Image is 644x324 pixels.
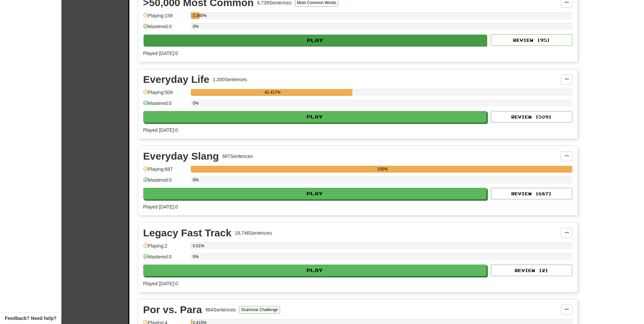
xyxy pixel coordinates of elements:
[143,23,187,34] div: Mastered: 0
[193,89,353,96] div: 42.417%
[143,74,209,85] div: Everyday Life
[143,228,232,238] div: Legacy Fast Track
[235,230,272,236] div: 19,746 Sentences
[143,265,487,276] button: Play
[143,242,187,254] div: Playing: 2
[213,76,247,83] div: 1,200 Sentences
[5,315,56,322] span: Open feedback widget
[143,253,187,265] div: Mastered: 0
[143,204,178,210] span: Played [DATE]: 0
[143,281,178,286] span: Played [DATE]: 0
[239,306,280,313] button: Grammar Challenge
[143,89,187,100] div: Playing: 509
[193,12,200,19] div: 2.345%
[143,111,487,123] button: Play
[491,34,572,46] button: Review (95)
[491,188,572,199] button: Review (687)
[143,188,487,199] button: Play
[143,305,202,315] div: Por vs. Para
[143,51,178,56] span: Played [DATE]: 0
[143,151,219,161] div: Everyday Slang
[193,166,572,173] div: 100%
[205,306,236,313] div: 964 Sentences
[143,127,178,133] span: Played [DATE]: 0
[143,12,187,23] div: Playing: 158
[491,265,572,276] button: Review (2)
[491,111,572,123] button: Review (509)
[143,100,187,111] div: Mastered: 0
[222,153,253,160] div: 687 Sentences
[143,166,187,177] div: Playing: 687
[143,177,187,188] div: Mastered: 0
[144,35,487,46] button: Play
